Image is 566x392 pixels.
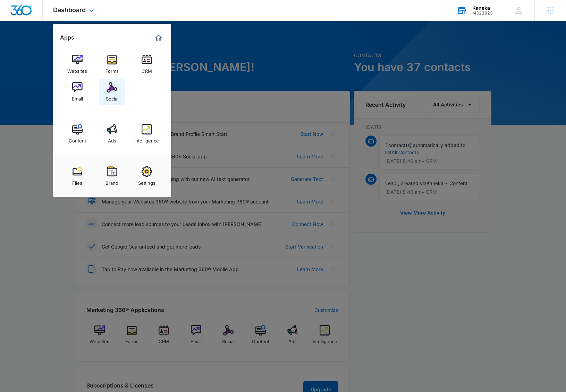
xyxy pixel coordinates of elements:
a: Email [64,79,91,105]
h2: Apps [60,34,74,41]
div: account id [472,11,493,16]
div: Files [72,177,82,186]
a: Files [64,163,91,189]
a: Social [99,79,125,105]
div: Forms [105,65,119,74]
div: Ads [108,134,116,143]
a: Ads [99,121,125,147]
a: Settings [134,163,160,189]
div: Email [72,93,83,102]
a: Websites [64,51,91,77]
a: Forms [99,51,125,77]
div: account name [472,5,493,11]
a: Brand [99,163,125,189]
a: CRM [134,51,160,77]
div: Content [69,134,86,143]
div: Social [106,93,118,102]
div: Brand [105,177,118,186]
a: Intelligence [134,121,160,147]
div: CRM [142,65,152,74]
a: Marketing 360® Dashboard [153,32,164,43]
a: Content [64,121,91,147]
div: Intelligence [134,134,159,143]
span: Dashboard [53,6,86,14]
div: Settings [138,177,155,186]
div: Websites [67,65,87,74]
